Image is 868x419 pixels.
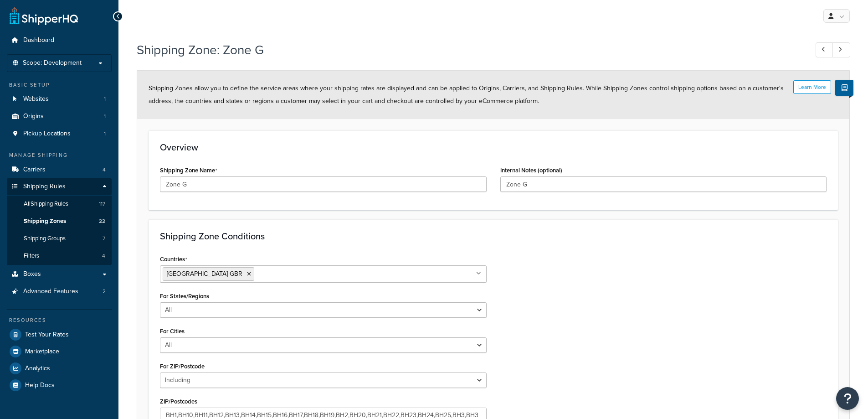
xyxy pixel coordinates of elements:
label: For States/Regions [160,293,209,300]
span: Shipping Zones [24,217,66,225]
div: Manage Shipping [7,151,112,159]
span: Origins [23,113,44,120]
span: Boxes [23,270,41,278]
h3: Overview [160,142,827,152]
a: Advanced Features2 [7,283,112,300]
li: Websites [7,91,112,108]
span: Help Docs [25,382,55,389]
span: Websites [23,95,49,103]
span: Test Your Rates [25,331,69,339]
a: Help Docs [7,377,112,393]
span: Scope: Development [23,59,82,67]
button: Learn More [793,80,831,94]
h3: Shipping Zone Conditions [160,231,827,241]
label: For ZIP/Postcode [160,363,205,370]
a: Previous Record [816,42,833,57]
a: Shipping Rules [7,178,112,195]
li: Filters [7,248,112,264]
a: Marketplace [7,343,112,360]
span: Shipping Zones allow you to define the service areas where your shipping rates are displayed and ... [149,83,784,106]
li: Carriers [7,161,112,178]
span: 1 [104,113,106,120]
li: Shipping Zones [7,213,112,230]
a: Pickup Locations1 [7,125,112,142]
a: Websites1 [7,91,112,108]
button: Show Help Docs [835,80,853,96]
a: Next Record [832,42,850,57]
span: Marketplace [25,348,59,356]
span: 1 [104,95,106,103]
span: 117 [99,200,105,208]
span: Shipping Rules [23,183,66,191]
span: 4 [102,252,105,260]
label: Countries [160,256,187,263]
li: Pickup Locations [7,125,112,142]
a: Analytics [7,360,112,377]
a: Test Your Rates [7,326,112,343]
a: AllShipping Rules117 [7,196,112,212]
span: Filters [24,252,39,260]
span: Pickup Locations [23,130,71,138]
span: Analytics [25,365,50,372]
a: Shipping Groups7 [7,230,112,247]
span: 22 [99,217,105,225]
div: Resources [7,316,112,324]
span: Shipping Groups [24,235,66,243]
span: All Shipping Rules [24,200,68,208]
span: 4 [103,166,106,174]
div: Basic Setup [7,81,112,89]
a: Boxes [7,266,112,283]
label: Shipping Zone Name [160,167,217,174]
span: 7 [103,235,105,243]
span: 2 [103,288,106,295]
label: ZIP/Postcodes [160,398,197,405]
span: Dashboard [23,36,54,44]
li: Shipping Rules [7,178,112,265]
span: Advanced Features [23,288,78,295]
a: Origins1 [7,108,112,125]
li: Advanced Features [7,283,112,300]
span: Carriers [23,166,46,174]
a: Filters4 [7,248,112,264]
span: [GEOGRAPHIC_DATA] GBR [167,269,242,279]
a: Carriers4 [7,161,112,178]
li: Origins [7,108,112,125]
li: Shipping Groups [7,230,112,247]
label: For Cities [160,328,185,335]
h1: Shipping Zone: Zone G [137,41,799,59]
label: Internal Notes (optional) [500,167,562,174]
a: Dashboard [7,32,112,49]
a: Shipping Zones22 [7,213,112,230]
button: Open Resource Center [836,387,859,410]
span: 1 [104,130,106,138]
